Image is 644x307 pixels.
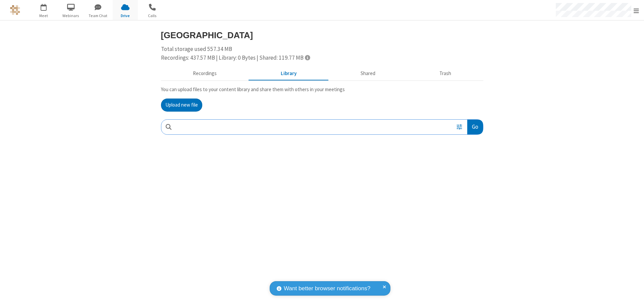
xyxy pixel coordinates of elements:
[161,67,249,80] button: Recorded meetings
[140,13,165,19] span: Calls
[161,30,483,40] h3: [GEOGRAPHIC_DATA]
[31,13,56,19] span: Meet
[408,67,483,80] button: Trash
[161,54,483,62] div: Recordings: 437.57 MB | Library: 0 Bytes | Shared: 119.77 MB
[161,86,483,94] p: You can upload files to your content library and share them with others in your meetings
[86,13,111,19] span: Team Chat
[161,99,202,112] button: Upload new file
[467,120,483,135] button: Go
[329,67,408,80] button: Shared during meetings
[10,5,20,15] img: QA Selenium DO NOT DELETE OR CHANGE
[284,284,370,293] span: Want better browser notifications?
[58,13,84,19] span: Webinars
[627,290,639,302] iframe: Chat
[249,67,329,80] button: Content library
[161,45,483,62] div: Total storage used 557.34 MB
[305,55,310,60] span: Totals displayed include files that have been moved to the trash.
[113,13,138,19] span: Drive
